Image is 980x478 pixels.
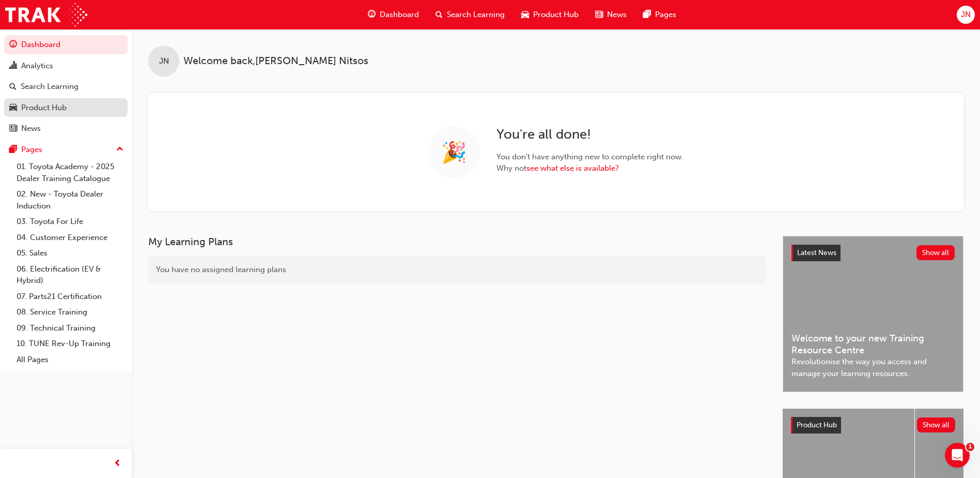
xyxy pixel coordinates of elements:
[12,304,128,320] a: 08. Service Training
[521,8,529,21] span: car-icon
[496,151,683,163] span: You don ' t have anything new to complete right now.
[791,333,955,356] span: Welcome to your new Training Resource Centre
[368,8,376,21] span: guage-icon
[526,163,619,173] a: see what else is available?
[9,103,17,113] span: car-icon
[4,140,128,159] button: Pages
[4,98,128,117] a: Product Hub
[5,3,87,26] img: Trak
[447,9,505,21] span: Search Learning
[791,417,955,434] a: Product HubShow all
[9,145,17,155] span: pages-icon
[21,102,67,114] div: Product Hub
[21,81,79,93] div: Search Learning
[183,55,368,67] span: Welcome back , [PERSON_NAME] Nitsos
[12,320,128,336] a: 09. Technical Training
[159,55,169,67] span: JN
[635,4,685,25] a: pages-iconPages
[957,6,975,24] button: JN
[12,261,128,289] a: 06. Electrification (EV & Hybrid)
[4,33,128,140] button: DashboardAnalyticsSearch LearningProduct HubNews
[513,4,587,25] a: car-iconProduct Hub
[9,40,17,50] span: guage-icon
[945,443,970,468] iframe: Intercom live chat
[21,123,41,135] div: News
[441,146,467,158] span: 🎉
[12,186,128,214] a: 02. New - Toyota Dealer Induction
[116,143,123,156] span: up-icon
[966,443,974,451] span: 1
[4,56,128,76] a: Analytics
[380,9,419,21] span: Dashboard
[783,236,963,392] a: Latest NewsShow allWelcome to your new Training Resource CentreRevolutionise the way you access a...
[21,144,42,156] div: Pages
[797,421,837,429] span: Product Hub
[643,8,651,21] span: pages-icon
[9,124,17,133] span: news-icon
[917,417,956,432] button: Show all
[12,159,128,186] a: 01. Toyota Academy - 2025 Dealer Training Catalogue
[4,35,128,54] a: Dashboard
[427,4,513,25] a: search-iconSearch Learning
[12,230,128,246] a: 04. Customer Experience
[12,336,128,352] a: 10. TUNE Rev-Up Training
[9,82,17,92] span: search-icon
[655,9,676,21] span: Pages
[797,248,836,257] span: Latest News
[114,457,121,470] span: prev-icon
[4,119,128,138] a: News
[791,356,955,379] span: Revolutionise the way you access and manage your learning resources.
[148,256,766,283] div: You have no assigned learning plans
[607,9,627,21] span: News
[9,62,17,71] span: chart-icon
[12,245,128,261] a: 05. Sales
[595,8,603,21] span: news-icon
[12,214,128,230] a: 03. Toyota For Life
[496,162,683,174] span: Why not
[12,289,128,305] a: 07. Parts21 Certification
[360,4,427,25] a: guage-iconDashboard
[961,9,971,21] span: JN
[587,4,635,25] a: news-iconNews
[533,9,579,21] span: Product Hub
[916,245,955,260] button: Show all
[4,77,128,96] a: Search Learning
[148,236,766,248] h3: My Learning Plans
[791,245,955,261] a: Latest NewsShow all
[21,60,53,72] div: Analytics
[12,352,128,368] a: All Pages
[435,8,443,21] span: search-icon
[496,126,683,143] h2: You ' re all done!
